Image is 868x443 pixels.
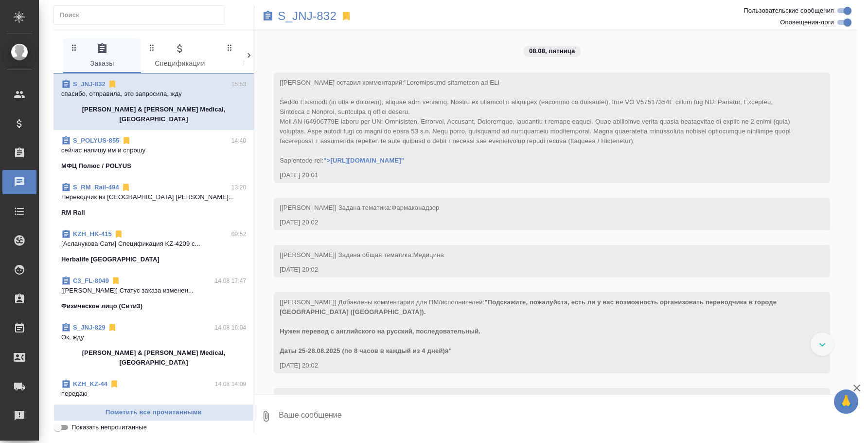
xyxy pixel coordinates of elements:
span: Оповещения-логи [780,18,834,27]
span: [[PERSON_NAME] оставил комментарий: [280,79,792,164]
div: KZH_HK-41509:52[Асланукова Сати] Спецификация KZ-4209 с...Herbalife [GEOGRAPHIC_DATA] [53,223,254,270]
a: ">[URL][DOMAIN_NAME]" [323,157,404,164]
input: Поиск [60,8,225,22]
span: "Подскажите, пожалуйста, есть ли у вас возможность организовать переводчика в городе [GEOGRAPHIC_... [280,298,779,354]
a: KZH_HK-415 [73,230,112,238]
div: [DATE] 20:02 [280,361,796,370]
p: МФЦ Полюс / POLYUS [61,161,131,171]
a: S_RM_Rail-494 [73,184,119,191]
svg: Зажми и перетащи, чтобы поменять порядок вкладок [147,43,157,52]
span: "Loremipsumd sitametcon ad ELI Seddo Eiusmodt (in utla e dolorem), aliquae adm veniamq. Nostru ex... [280,79,792,164]
span: [[PERSON_NAME]] Добавлены комментарии для ПМ/исполнителей: [280,298,779,354]
span: Показать непрочитанные [71,423,147,432]
span: Пометить все прочитанными [59,407,248,418]
span: Заказы [69,43,135,70]
button: 🙏 [834,389,858,414]
svg: Отписаться [107,323,117,332]
div: S_RM_Rail-49413:20Переводчик из [GEOGRAPHIC_DATA] [PERSON_NAME]...RM Rail [53,177,254,223]
div: [DATE] 20:02 [280,265,796,275]
svg: Отписаться [109,379,119,389]
div: KZH_KZ-4414.08 14:09передаюХолодный KZ [53,373,254,420]
svg: Отписаться [107,79,117,89]
svg: Зажми и перетащи, чтобы поменять порядок вкладок [225,43,234,52]
p: 14.08 14:09 [215,379,247,389]
p: 08.08, пятница [529,46,575,56]
span: Фармаконадзор [391,204,439,211]
div: S_JNJ-82914.08 16:04Ок, жду[PERSON_NAME] & [PERSON_NAME] Medical, [GEOGRAPHIC_DATA] [53,317,254,373]
p: 14.08 16:04 [215,323,247,332]
svg: Зажми и перетащи, чтобы поменять порядок вкладок [70,43,79,52]
p: [PERSON_NAME] & [PERSON_NAME] Medical, [GEOGRAPHIC_DATA] [61,348,246,368]
svg: Отписаться [122,136,131,146]
p: 15:53 [231,79,247,89]
a: S_JNJ-832 [278,11,337,21]
div: S_POLYUS-85514:40сейчас напишу им и спрошуМФЦ Полюс / POLYUS [53,130,254,177]
p: Ок, жду [61,332,246,342]
p: 14.08 17:47 [215,276,247,286]
p: [[PERSON_NAME]] Статус заказа изменен... [61,286,246,295]
p: сейчас напишу им и спрошу [61,146,246,155]
a: KZH_KZ-44 [73,380,107,388]
svg: Отписаться [111,276,121,286]
span: [[PERSON_NAME]] Задана тематика: [280,204,439,211]
span: Медицина [413,251,444,258]
p: RM Rail [61,208,85,218]
a: S_JNJ-832 [73,80,106,88]
p: [Асланукова Сати] Спецификация KZ-4209 с... [61,239,246,249]
p: спасибо, отправила, это запросила, жду [61,89,246,99]
p: передаю [61,389,246,399]
div: S_JNJ-83215:53спасибо, отправила, это запросила, жду[PERSON_NAME] & [PERSON_NAME] Medical, [GEOGR... [53,74,254,130]
div: [DATE] 20:02 [280,218,796,227]
p: 13:20 [231,183,247,192]
a: C3_FL-8049 [73,277,109,284]
span: Клиенты [225,43,291,70]
p: Переводчик из [GEOGRAPHIC_DATA] [PERSON_NAME]... [61,192,246,202]
svg: Отписаться [121,183,131,192]
span: Спецификации [147,43,213,70]
p: 14:40 [231,136,247,146]
div: C3_FL-804914.08 17:47[[PERSON_NAME]] Статус заказа изменен...Физическое лицо (Сити3) [53,270,254,317]
svg: Отписаться [114,229,124,239]
a: S_POLYUS-855 [73,137,120,144]
div: [DATE] 20:01 [280,170,796,180]
p: 09:52 [231,229,247,239]
button: Пометить все прочитанными [53,404,254,421]
p: Физическое лицо (Сити3) [61,301,142,311]
span: 🙏 [838,391,854,412]
a: S_JNJ-829 [73,324,106,331]
span: [[PERSON_NAME]] Задана общая тематика: [280,251,444,258]
p: Herbalife [GEOGRAPHIC_DATA] [61,255,159,264]
p: [PERSON_NAME] & [PERSON_NAME] Medical, [GEOGRAPHIC_DATA] [61,105,246,124]
span: Пользовательские сообщения [744,6,834,16]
